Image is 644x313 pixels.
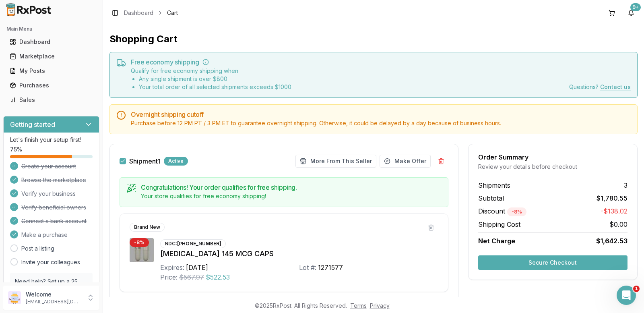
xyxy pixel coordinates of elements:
[10,81,93,89] div: Purchases
[141,192,442,200] div: Your store qualifies for free economy shipping!
[478,220,520,229] span: Shipping Cost
[318,263,343,272] div: 1271577
[164,157,188,166] div: Active
[6,78,96,93] a: Purchases
[160,263,184,272] div: Expires:
[624,180,627,190] span: 3
[160,248,438,259] div: [MEDICAL_DATA] 145 MCG CAPS
[507,207,526,216] div: - 8 %
[478,154,627,160] div: Order Summary
[6,64,96,78] a: My Posts
[131,67,291,91] div: Qualify for free economy shipping when
[299,263,316,272] div: Lot #:
[160,239,226,248] div: NDC: [PHONE_NUMBER]
[6,26,96,32] h2: Main Menu
[26,290,82,298] p: Welcome
[10,136,93,144] p: Let's finish your setup first!
[21,231,68,239] span: Make a purchase
[3,3,55,16] img: RxPost Logo
[10,96,93,104] div: Sales
[21,203,86,211] span: Verify beneficial owners
[10,67,93,75] div: My Posts
[206,272,230,282] span: $522.53
[597,193,627,203] span: $1,780.55
[478,255,627,270] button: Secure Checkout
[130,238,154,262] img: Linzess 145 MCG CAPS
[478,193,504,203] span: Subtotal
[10,52,93,60] div: Marketplace
[478,237,515,245] span: Net Charge
[179,272,204,282] span: $567.97
[6,93,96,107] a: Sales
[569,83,631,91] div: Questions?
[160,272,178,282] div: Price:
[3,93,99,106] button: Sales
[186,263,208,272] div: [DATE]
[3,79,99,92] button: Purchases
[129,158,161,164] span: Shipment 1
[131,59,631,65] h5: Free economy shipping
[10,120,55,129] h3: Getting started
[21,217,87,225] span: Connect a bank account
[609,220,627,229] span: $0.00
[130,238,149,247] div: - 8 %
[625,6,638,19] button: 9+
[350,302,367,309] a: Terms
[596,236,627,246] span: $1,642.53
[131,119,631,127] div: Purchase before 12 PM PT / 3 PM ET to guarantee overnight shipping. Otherwise, it could be delaye...
[139,75,291,83] li: Any single shipment is over $ 800
[167,9,178,17] span: Cart
[601,206,627,216] span: -$138.02
[21,190,76,198] span: Verify your business
[15,278,88,302] p: Need help? Set up a 25 minute call with our team to set up.
[130,223,165,232] div: Brand New
[10,38,93,46] div: Dashboard
[139,83,291,91] li: Your total order of all selected shipments exceeds $ 1000
[21,162,76,170] span: Create your account
[10,145,22,153] span: 75 %
[131,111,631,118] h5: Overnight shipping cutoff
[478,163,627,171] div: Review your details before checkout
[124,9,153,17] a: Dashboard
[295,155,376,168] button: More From This Seller
[124,9,178,17] nav: breadcrumb
[380,155,431,168] button: Make Offer
[141,184,442,191] h5: Congratulations! Your order qualifies for free shipping.
[21,176,86,184] span: Browse the marketplace
[478,180,510,190] span: Shipments
[633,286,640,292] span: 1
[478,207,526,215] span: Discount
[21,245,54,253] a: Post a listing
[21,258,80,266] a: Invite your colleagues
[26,298,82,305] p: [EMAIL_ADDRESS][DOMAIN_NAME]
[3,64,99,77] button: My Posts
[630,3,641,11] div: 9+
[6,35,96,49] a: Dashboard
[3,35,99,48] button: Dashboard
[109,33,638,46] h1: Shopping Cart
[617,286,636,305] iframe: Intercom live chat
[370,302,390,309] a: Privacy
[8,291,21,304] img: User avatar
[6,49,96,64] a: Marketplace
[3,50,99,63] button: Marketplace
